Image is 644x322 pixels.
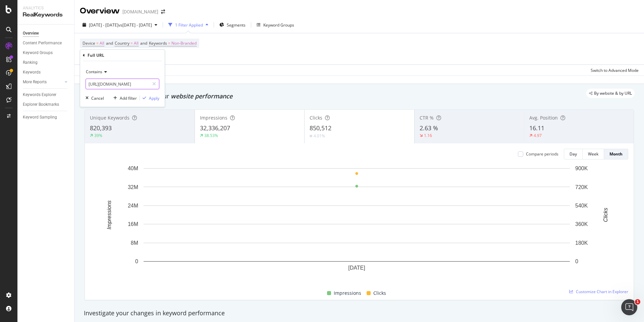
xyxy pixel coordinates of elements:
[575,259,578,264] text: 0
[609,151,623,157] div: Month
[23,91,56,98] div: Keywords Explorer
[86,69,102,75] span: Contains
[23,30,39,37] div: Overview
[588,65,639,76] button: Switch to Advanced Mode
[575,184,588,190] text: 720K
[217,19,248,30] button: Segments
[171,39,197,48] span: Non-Branded
[111,95,137,101] button: Add filter
[23,69,69,76] a: Keywords
[23,114,69,121] a: Keyword Sampling
[420,124,438,132] span: 2.63 %
[586,89,635,98] div: legacy label
[84,309,635,318] div: Investigate your changes in keyword performance
[149,40,167,46] span: Keywords
[23,49,53,56] div: Keyword Groups
[570,151,577,157] div: Day
[90,114,129,121] span: Unique Keywords
[420,114,434,121] span: CTR %
[534,133,542,138] div: 4.97
[128,184,138,190] text: 32M
[621,299,637,315] iframe: Intercom live chat
[115,40,129,46] span: Country
[603,208,608,222] text: Clicks
[80,19,160,30] button: [DATE] - [DATE]vs[DATE] - [DATE]
[120,95,137,101] div: Add filter
[23,59,69,66] a: Ranking
[23,59,38,66] div: Ranking
[118,22,152,28] span: vs [DATE] - [DATE]
[594,91,632,95] span: By website & by URL
[166,19,211,30] button: 1 Filter Applied
[128,166,138,171] text: 40M
[424,133,432,138] div: 1.16
[575,203,588,209] text: 540K
[89,22,118,28] span: [DATE] - [DATE]
[91,95,104,101] div: Cancel
[564,149,583,159] button: Day
[373,289,386,297] span: Clicks
[140,40,147,46] span: and
[23,5,69,11] div: Analytics
[175,22,203,28] div: 1 Filter Applied
[128,221,138,227] text: 16M
[576,289,628,294] span: Customize Chart in Explorer
[529,124,544,132] span: 16.11
[100,39,104,48] span: All
[134,39,139,48] span: All
[23,30,69,37] a: Overview
[204,133,218,138] div: 38.53%
[310,114,322,121] span: Clicks
[23,79,63,86] a: More Reports
[23,91,69,98] a: Keywords Explorer
[348,265,365,271] text: [DATE]
[263,22,294,28] div: Keyword Groups
[128,203,138,209] text: 24M
[575,221,588,227] text: 360K
[83,95,104,101] button: Cancel
[23,101,69,108] a: Explorer Bookmarks
[94,133,102,138] div: 39%
[635,299,640,305] span: 1
[23,114,57,121] div: Keyword Sampling
[200,114,227,121] span: Impressions
[604,149,628,159] button: Month
[314,133,325,139] div: 4.01%
[569,289,628,294] a: Customize Chart in Explorer
[106,200,112,229] text: Impressions
[90,165,623,281] svg: A chart.
[83,40,95,46] span: Device
[310,124,331,132] span: 850,512
[200,124,230,132] span: 32,336,207
[23,49,69,56] a: Keyword Groups
[575,240,588,246] text: 180K
[23,40,69,47] a: Content Performance
[526,151,558,157] div: Compare periods
[334,289,361,297] span: Impressions
[575,166,588,171] text: 900K
[583,149,604,159] button: Week
[135,259,138,264] text: 0
[591,67,639,73] div: Switch to Advanced Mode
[23,69,41,76] div: Keywords
[130,40,133,46] span: =
[161,9,165,14] div: arrow-right-arrow-left
[140,95,159,101] button: Apply
[80,5,120,17] div: Overview
[88,52,104,58] div: Full URL
[310,135,312,137] img: Equal
[529,114,558,121] span: Avg. Position
[254,19,297,30] button: Keyword Groups
[149,95,159,101] div: Apply
[131,240,138,246] text: 8M
[23,40,62,47] div: Content Performance
[90,124,112,132] span: 820,393
[588,151,598,157] div: Week
[23,101,59,108] div: Explorer Bookmarks
[106,40,113,46] span: and
[23,11,69,19] div: RealKeywords
[23,79,47,86] div: More Reports
[227,22,246,28] span: Segments
[168,40,170,46] span: =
